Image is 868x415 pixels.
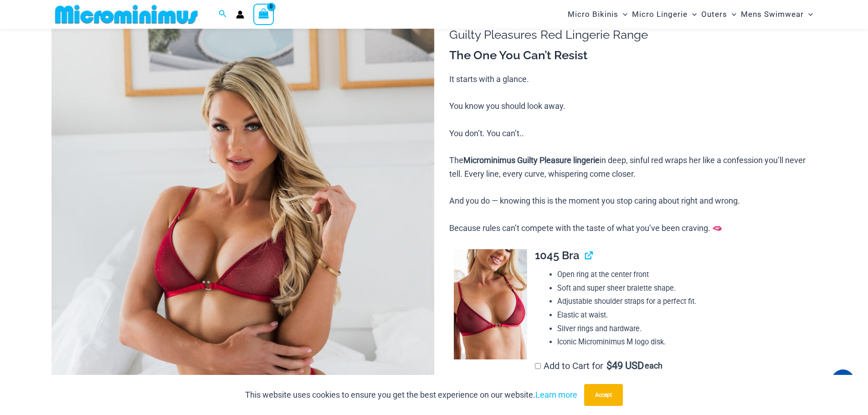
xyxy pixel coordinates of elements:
[245,388,577,402] p: This website uses cookies to ensure you get the best experience on our website.
[557,308,817,322] li: Elastic at waist.
[557,322,817,336] li: Silver rings and hardware.
[463,155,600,165] b: Microminimus Guilty Pleasure lingerie
[535,390,577,400] a: Learn more
[51,4,201,25] img: MM SHOP LOGO FLAT
[701,3,727,26] span: Outers
[219,9,227,20] a: Search icon link
[804,3,813,26] span: Menu Toggle
[565,3,630,26] a: Micro BikinisMenu ToggleMenu Toggle
[632,3,688,26] span: Micro Lingerie
[630,3,699,26] a: Micro LingerieMenu ToggleMenu Toggle
[557,268,817,282] li: Open ring at the center front
[606,361,644,370] span: 49 USD
[253,4,274,25] a: View Shopping Cart, empty
[606,360,612,371] span: $
[741,3,804,26] span: Mens Swimwear
[739,3,815,26] a: Mens SwimwearMenu ToggleMenu Toggle
[535,363,541,369] input: Add to Cart for$49 USD each
[557,335,817,349] li: Iconic Microminimus M logo disk.
[449,48,817,63] h3: The One You Can’t Resist
[557,282,817,295] li: Soft and super sheer bralette shape.
[645,361,663,370] span: each
[727,3,736,26] span: Menu Toggle
[236,10,244,19] a: Account icon link
[535,360,663,371] label: Add to Cart for
[699,3,739,26] a: OutersMenu ToggleMenu Toggle
[568,3,618,26] span: Micro Bikinis
[535,249,580,262] span: 1045 Bra
[618,3,627,26] span: Menu Toggle
[449,28,817,42] h1: Guilty Pleasures Red Lingerie Range
[449,72,817,235] p: It starts with a glance. You know you should look away. You don’t. You can’t.. The in deep, sinfu...
[557,295,817,308] li: Adjustable shoulder straps for a perfect fit.
[564,1,817,27] nav: Site Navigation
[454,249,527,359] img: Guilty Pleasures Red 1045 Bra
[688,3,697,26] span: Menu Toggle
[584,384,623,406] button: Accept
